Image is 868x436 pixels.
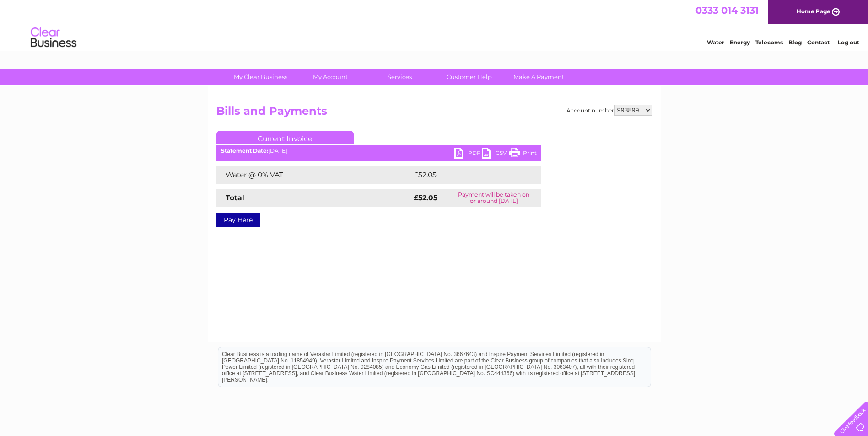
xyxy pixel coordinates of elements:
a: My Account [292,69,368,85]
a: PDF [454,148,482,161]
a: Make A Payment [501,69,577,85]
a: Services [362,69,437,85]
td: Water @ 0% VAT [216,166,411,184]
a: Contact [807,39,830,46]
strong: Total [226,193,244,202]
img: logo.png [30,24,77,52]
a: Pay Here [216,213,260,227]
h2: Bills and Payments [216,105,652,122]
a: Print [509,148,537,161]
td: £52.05 [411,166,523,184]
b: Statement Date: [221,147,268,154]
td: Payment will be taken on or around [DATE] [447,189,541,207]
strong: £52.05 [414,193,437,202]
div: Clear Business is a trading name of Verastar Limited (registered in [GEOGRAPHIC_DATA] No. 3667643... [218,5,651,44]
div: [DATE] [216,148,541,154]
a: Customer Help [431,69,507,85]
a: Water [707,39,724,46]
a: 0333 014 3131 [695,5,759,16]
a: CSV [482,148,509,161]
a: Blog [788,39,802,46]
a: Energy [730,39,750,46]
a: Current Invoice [216,131,354,144]
a: Log out [838,39,859,46]
a: Telecoms [755,39,783,46]
a: My Clear Business [223,69,298,85]
div: Account number [566,105,652,116]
